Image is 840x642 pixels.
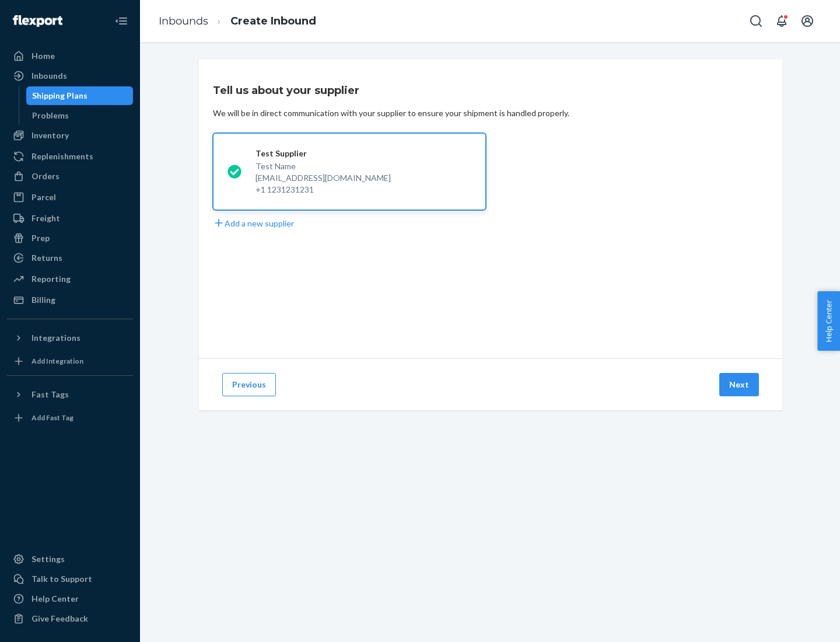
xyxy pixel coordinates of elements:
button: Add a new supplier [213,217,294,229]
a: Inventory [7,126,133,145]
a: Inbounds [159,15,208,27]
div: Fast Tags [32,389,69,400]
button: Open account menu [796,9,819,33]
a: Parcel [7,188,133,207]
div: Shipping Plans [32,90,87,102]
div: Returns [32,252,62,264]
a: Home [7,47,133,65]
div: Freight [32,212,60,224]
div: Prep [32,232,50,244]
div: Talk to Support [32,573,92,585]
a: Inbounds [7,67,133,85]
div: Billing [32,294,55,306]
a: Add Fast Tag [7,409,133,427]
div: Integrations [32,332,80,344]
a: Prep [7,229,133,247]
a: Help Center [7,589,133,608]
a: Reporting [7,270,133,288]
div: Reporting [32,273,71,285]
div: We will be in direct communication with your supplier to ensure your shipment is handled properly. [213,107,569,119]
div: Replenishments [32,151,93,162]
button: Integrations [7,329,133,347]
img: Flexport logo [13,15,62,27]
button: Next [719,373,759,396]
a: Create Inbound [230,15,316,27]
a: Talk to Support [7,570,133,588]
div: Inbounds [32,70,67,82]
div: Parcel [32,191,56,203]
div: Help Center [32,593,79,605]
button: Fast Tags [7,385,133,404]
button: Open notifications [770,9,793,33]
h3: Tell us about your supplier [213,83,359,98]
a: Billing [7,291,133,309]
button: Help Center [817,291,840,351]
button: Open Search Box [744,9,768,33]
ol: breadcrumbs [149,4,325,39]
div: Orders [32,170,60,182]
a: Returns [7,249,133,267]
div: Add Fast Tag [32,413,73,423]
div: Home [32,50,55,62]
button: Close Navigation [110,9,133,33]
div: Inventory [32,130,69,141]
div: Add Integration [32,356,83,366]
a: Shipping Plans [26,86,134,105]
a: Problems [26,106,134,125]
a: Orders [7,167,133,186]
a: Freight [7,209,133,228]
button: Previous [222,373,276,396]
div: Settings [32,553,65,565]
a: Settings [7,550,133,568]
div: Problems [32,110,69,121]
button: Give Feedback [7,609,133,628]
div: Give Feedback [32,613,88,624]
a: Add Integration [7,352,133,371]
a: Replenishments [7,147,133,166]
